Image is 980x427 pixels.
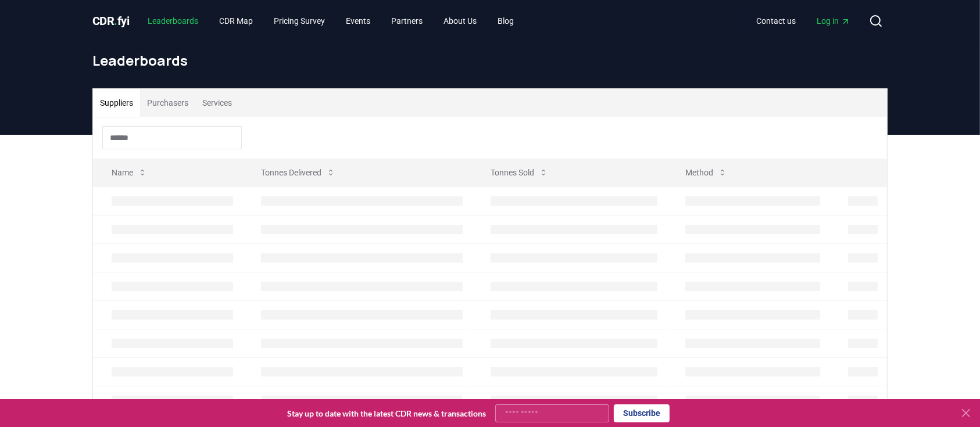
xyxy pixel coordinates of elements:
[435,10,487,31] a: About Us
[115,14,118,28] span: .
[747,10,860,31] nav: Main
[489,10,524,31] a: Blog
[195,89,239,117] button: Services
[817,15,850,27] span: Log in
[676,161,736,184] button: Method
[92,14,130,28] span: CDR fyi
[252,161,345,184] button: Tonnes Delivered
[382,10,432,31] a: Partners
[92,13,130,29] a: CDR.fyi
[139,10,524,31] nav: Main
[807,10,860,31] a: Log in
[93,89,140,117] button: Suppliers
[92,51,888,70] h1: Leaderboards
[139,10,208,31] a: Leaderboards
[102,161,156,184] button: Name
[481,161,557,184] button: Tonnes Sold
[140,89,195,117] button: Purchasers
[265,10,335,31] a: Pricing Survey
[210,10,263,31] a: CDR Map
[747,10,805,31] a: Contact us
[337,10,380,31] a: Events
